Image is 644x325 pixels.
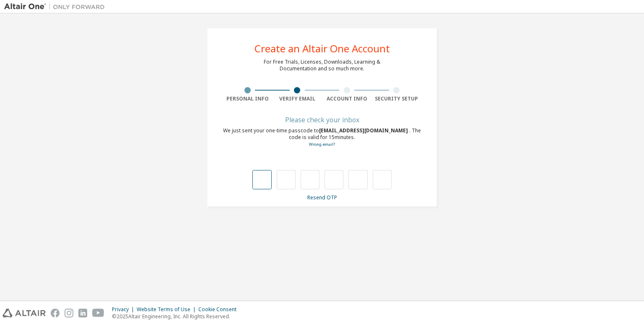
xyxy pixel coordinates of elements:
[65,309,73,317] img: instagram.svg
[112,306,137,313] div: Privacy
[273,95,322,102] div: Verify Email
[137,306,198,313] div: Website Terms of Use
[223,95,273,102] div: Personal Info
[223,117,421,122] div: Please check your inbox
[319,127,409,134] span: [EMAIL_ADDRESS][DOMAIN_NAME]
[307,194,337,201] a: Resend OTP
[264,59,380,72] div: For Free Trials, Licenses, Downloads, Learning & Documentation and so much more.
[3,309,46,317] img: altair_logo.svg
[51,309,60,317] img: facebook.svg
[223,127,421,148] div: We just sent your one-time passcode to . The code is valid for 15 minutes.
[198,306,241,313] div: Cookie Consent
[254,44,390,54] div: Create an Altair One Account
[322,95,372,102] div: Account Info
[4,3,109,11] img: Altair One
[309,142,335,147] a: Go back to the registration form
[78,309,87,317] img: linkedin.svg
[372,95,422,102] div: Security Setup
[92,309,104,317] img: youtube.svg
[112,313,241,320] p: © 2025 Altair Engineering, Inc. All Rights Reserved.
